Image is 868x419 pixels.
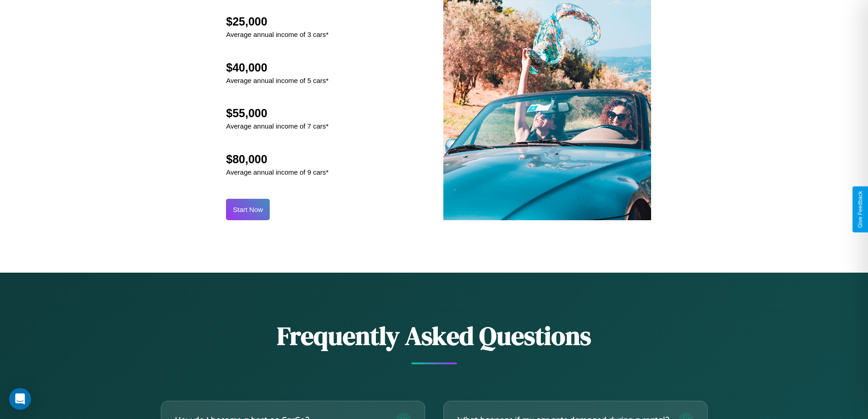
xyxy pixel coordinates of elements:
[226,28,329,41] p: Average annual income of 3 cars*
[226,107,329,120] h2: $55,000
[226,74,329,87] p: Average annual income of 5 cars*
[161,318,708,353] h2: Frequently Asked Questions
[9,388,31,410] div: Open Intercom Messenger
[857,191,863,228] div: Give Feedback
[226,61,329,74] h2: $40,000
[226,153,329,166] h2: $80,000
[226,199,270,220] button: Start Now
[226,15,329,28] h2: $25,000
[226,120,329,132] p: Average annual income of 7 cars*
[226,166,329,178] p: Average annual income of 9 cars*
